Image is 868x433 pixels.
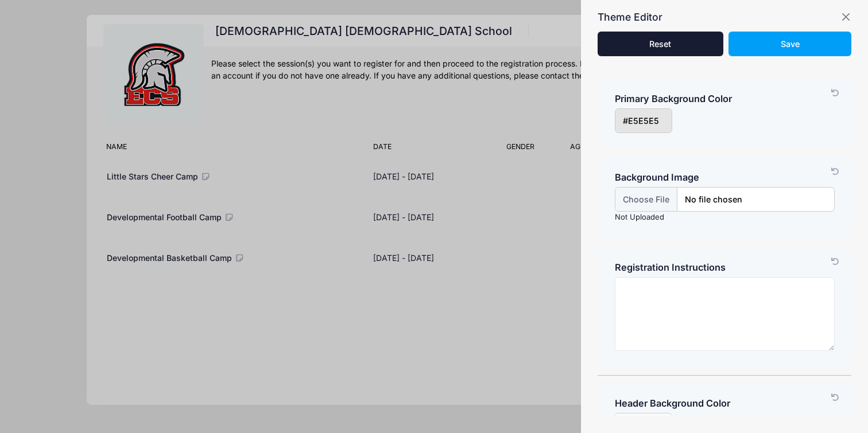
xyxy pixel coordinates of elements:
span: Save [781,39,800,49]
button: Reset [598,32,723,56]
span: Reset [649,39,671,49]
h3: Theme Editor [598,7,662,26]
label: Not Uploaded [615,212,664,223]
h4: Registration Instructions [615,262,835,274]
h4: Header Background Color [615,398,835,409]
h4: Background Image [615,172,835,184]
h4: Primary Background Color [615,93,835,105]
button: Save [728,32,851,56]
